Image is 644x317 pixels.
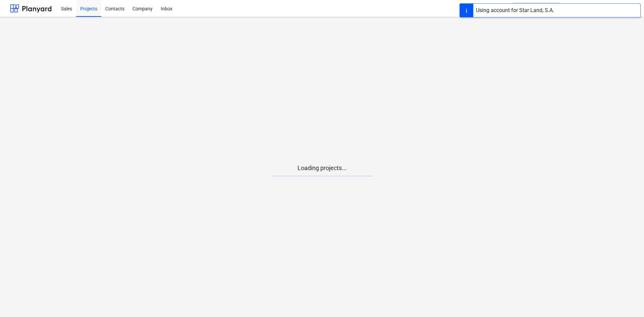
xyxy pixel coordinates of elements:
div: Using account for Star Land, S.A. [476,6,554,14]
p: Loading projects... [272,164,372,172]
